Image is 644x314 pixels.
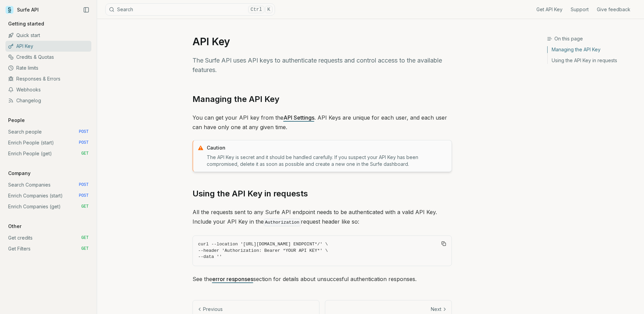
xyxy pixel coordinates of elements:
a: Give feedback [597,6,630,13]
a: Responses & Errors [5,73,91,84]
code: Authorization [264,219,301,226]
h1: API Key [192,35,452,48]
span: GET [81,204,89,209]
a: error responses [212,276,253,282]
a: Managing the API Key [548,46,639,55]
p: The Surfe API uses API keys to authenticate requests and control access to the available features. [192,56,452,75]
span: GET [81,235,89,241]
a: Get Filters GET [5,243,91,254]
a: Get API Key [536,6,563,13]
a: Webhooks [5,84,91,95]
a: Managing the API Key [192,94,279,105]
h3: On this page [547,35,639,42]
button: Collapse Sidebar [81,5,91,15]
p: Previous [203,306,223,313]
span: POST [79,193,89,198]
p: Next [431,306,441,313]
a: Enrich Companies (start) POST [5,190,91,201]
span: GET [81,151,89,156]
a: Search Companies POST [5,179,91,190]
p: Getting started [5,20,47,27]
a: Surfe API [5,5,39,15]
button: Copy Text [439,239,449,249]
kbd: Ctrl [248,6,264,13]
p: Caution [207,144,447,151]
a: Using the API Key in requests [192,188,308,199]
p: Company [5,170,33,177]
p: You can get your API key from the . API Keys are unique for each user, and each user can have onl... [192,113,452,132]
a: Enrich People (start) POST [5,137,91,148]
span: GET [81,246,89,251]
a: Credits & Quotas [5,52,91,63]
a: Enrich People (get) GET [5,148,91,159]
p: Other [5,223,24,230]
span: POST [79,129,89,135]
span: POST [79,182,89,188]
a: Enrich Companies (get) GET [5,201,91,212]
a: Using the API Key in requests [548,55,639,64]
a: Search people POST [5,126,91,137]
a: Changelog [5,95,91,106]
p: The API Key is secret and it should be handled carefully. If you suspect your API Key has been co... [207,154,447,168]
a: Support [571,6,589,13]
p: All the requests sent to any Surfe API endpoint needs to be authenticated with a valid API Key. I... [192,207,452,227]
p: People [5,117,27,124]
code: curl --location '[URL][DOMAIN_NAME] ENDPOINT*/' \ --header 'Authorization: Bearer *YOUR API KEY*'... [198,241,446,260]
a: Quick start [5,30,91,41]
a: API Key [5,41,91,52]
p: See the section for details about unsuccesful authentication responses. [192,274,452,284]
a: API Settings [283,114,314,121]
kbd: K [265,6,273,13]
a: Rate limits [5,63,91,73]
button: SearchCtrlK [105,3,275,16]
span: POST [79,140,89,145]
a: Get credits GET [5,232,91,243]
